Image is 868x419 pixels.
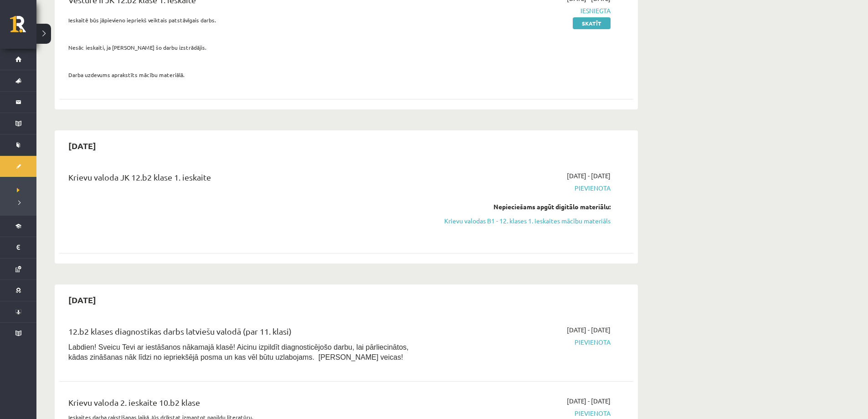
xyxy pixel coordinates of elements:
span: Labdien! Sveicu Tevi ar iestāšanos nākamajā klasē! Aicinu izpildīt diagnosticējošo darbu, lai pār... [68,343,409,361]
a: Skatīt [573,17,611,29]
div: Krievu valoda JK 12.b2 klase 1. ieskaite [68,171,425,188]
p: Nesāc ieskaiti, ja [PERSON_NAME] šo darbu izstrādājis. [68,43,425,52]
h2: [DATE] [59,289,105,310]
span: Pievienota [439,183,611,193]
h2: [DATE] [59,135,105,156]
p: Darba uzdevums aprakstīts mācību materiālā. [68,71,425,79]
div: Nepieciešams apgūt digitālo materiālu: [439,202,611,212]
span: [DATE] - [DATE] [567,171,611,181]
p: Ieskaitē būs jāpievieno iepriekš veiktais patstāvīgais darbs. [68,16,425,24]
a: Krievu valodas B1 - 12. klases 1. ieskaites mācību materiāls [439,216,611,226]
span: Iesniegta [439,6,611,16]
div: 12.b2 klases diagnostikas darbs latviešu valodā (par 11. klasi) [68,325,425,342]
div: Krievu valoda 2. ieskaite 10.b2 klase [68,396,425,413]
span: Pievienota [439,409,611,418]
span: [DATE] - [DATE] [567,325,611,335]
span: Pievienota [439,337,611,347]
a: Rīgas 1. Tālmācības vidusskola [10,16,36,39]
span: [DATE] - [DATE] [567,396,611,406]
